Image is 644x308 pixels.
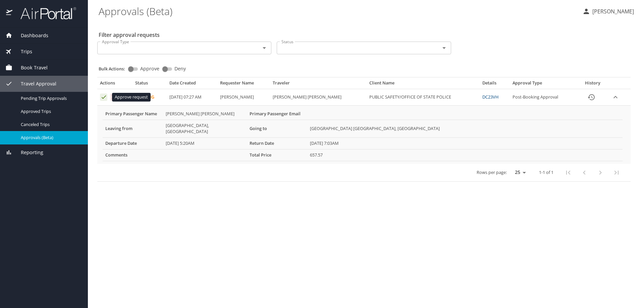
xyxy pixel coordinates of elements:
select: rows per page [509,167,528,177]
h2: Filter approval requests [99,29,160,40]
span: Canceled Trips [21,121,80,128]
th: Leaving from [103,120,163,137]
th: Comments [103,149,163,161]
span: Approvals (Beta) [21,134,80,141]
td: [DATE] 7:03AM [307,137,623,149]
th: Total Price [247,149,307,161]
table: More info for approvals [103,108,623,161]
table: Approval table [97,80,631,181]
td: PUBLIC SAFETY/OFFICE OF STATE POLICE [367,89,480,106]
td: 657.57 [307,149,623,161]
td: [PERSON_NAME] [PERSON_NAME] [163,108,247,120]
button: [PERSON_NAME] [580,5,637,17]
button: expand row [610,92,621,102]
th: Primary Passenger Email [247,108,307,120]
th: Traveler [270,80,367,89]
th: Actions [97,80,132,89]
th: Approval Type [510,80,577,89]
span: Pending Trip Approvals [21,95,80,102]
th: Return Date [247,137,307,149]
img: icon-airportal.png [6,7,13,20]
td: [PERSON_NAME] [PERSON_NAME] [270,89,367,106]
th: History [577,80,608,89]
td: [DATE] 07:27 AM [167,89,217,106]
p: 1-1 of 1 [539,170,553,175]
p: Bulk Actions: [99,66,130,72]
a: DC23VH [482,94,498,100]
span: Approved Trips [21,108,80,115]
span: Trips [12,48,32,55]
span: Approve [140,66,159,71]
span: Deny [174,66,186,71]
p: Rows per page: [477,170,507,175]
span: Travel Approval [12,80,56,87]
td: Pending [132,89,167,106]
td: [PERSON_NAME] [217,89,270,106]
td: [GEOGRAPHIC_DATA] [GEOGRAPHIC_DATA], [GEOGRAPHIC_DATA] [307,120,623,137]
button: Deny request [110,94,117,101]
span: Book Travel [12,64,48,71]
span: Reporting [12,149,43,156]
th: Primary Passenger Name [103,108,163,120]
p: [PERSON_NAME] [590,7,634,15]
th: Date Created [167,80,217,89]
th: Departure Date [103,137,163,149]
th: Requester Name [217,80,270,89]
button: History [583,89,599,105]
th: Status [132,80,167,89]
th: Going to [247,120,307,137]
td: Post-Booking Approval [510,89,577,106]
th: Details [480,80,510,89]
th: Client Name [367,80,480,89]
button: Open [439,43,449,53]
span: Dashboards [12,32,48,39]
td: [DATE] 5:20AM [163,137,247,149]
img: airportal-logo.png [13,7,76,20]
button: Open [260,43,269,53]
td: [GEOGRAPHIC_DATA], [GEOGRAPHIC_DATA] [163,120,247,137]
h1: Approvals (Beta) [99,1,577,21]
